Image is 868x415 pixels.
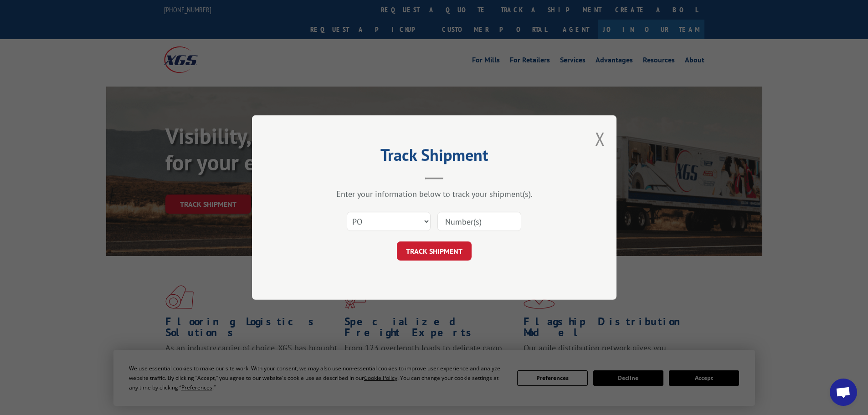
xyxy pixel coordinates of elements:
button: Close modal [595,127,605,151]
input: Number(s) [437,212,521,231]
button: TRACK SHIPMENT [397,241,472,261]
div: Enter your information below to track your shipment(s). [298,189,571,199]
h2: Track Shipment [298,149,571,166]
div: Open chat [830,379,857,406]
